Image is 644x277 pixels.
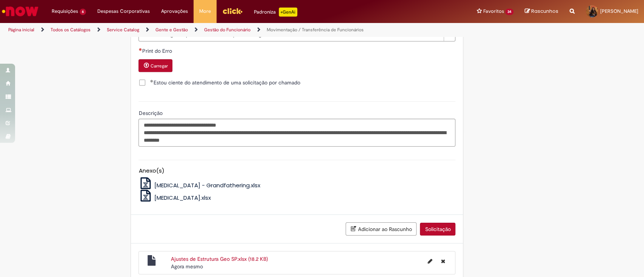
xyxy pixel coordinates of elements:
p: +GenAi [279,8,297,17]
button: Excluir Ajustes de Estrutura Geo SP.xlsx [436,255,449,267]
span: Print do Erro [142,47,173,54]
div: Padroniza [254,8,297,17]
a: [MEDICAL_DATA] - Grandfathering.xlsx [138,181,260,189]
small: Carregar [150,63,168,69]
button: Carregar anexo de Print do Erro Required [138,59,172,72]
span: 34 [505,9,513,15]
a: Ajustes de Estrutura Geo SP.xlsx (18.2 KB) [171,256,268,262]
span: [PERSON_NAME] [600,8,638,14]
button: Adicionar ao Rascunho [346,222,417,236]
button: Editar nome de arquivo Ajustes de Estrutura Geo SP.xlsx [423,255,437,267]
span: Estou ciente do atendimento de uma solicitação por chamado [150,79,300,86]
span: Requisições [52,8,78,15]
a: Movimentação / Transferência de Funcionários [267,27,364,33]
img: ServiceNow [1,4,40,19]
a: Gente e Gestão [155,27,188,33]
span: Favoritos [483,8,504,15]
span: [MEDICAL_DATA].xlsx [154,194,211,202]
a: Gestão do Funcionário [204,27,251,33]
span: Obrigatório Preenchido [150,80,153,83]
a: Service Catalog [107,27,139,33]
span: More [199,8,211,15]
a: Todos os Catálogos [51,27,91,33]
span: Aprovações [161,8,188,15]
a: [MEDICAL_DATA].xlsx [138,194,211,202]
a: Rascunhos [525,8,558,15]
h5: Anexo(s) [138,168,455,174]
textarea: Descrição [138,119,455,147]
a: Página inicial [8,27,34,33]
span: Despesas Corporativas [97,8,150,15]
span: Agora mesmo [171,263,203,270]
ul: Trilhas de página [6,23,424,37]
span: Descrição [138,110,164,116]
time: 29/08/2025 19:31:56 [171,263,203,270]
span: 6 [80,9,86,15]
span: [MEDICAL_DATA] - Grandfathering.xlsx [154,181,260,189]
img: click_logo_yellow_360x200.png [222,5,243,17]
span: Necessários [138,48,142,51]
span: Rascunhos [531,8,558,15]
button: Solicitação [420,223,455,236]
